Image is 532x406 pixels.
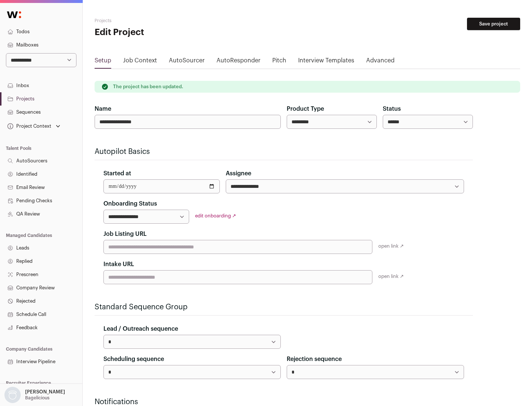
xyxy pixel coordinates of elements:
a: Job Context [123,56,157,68]
a: AutoResponder [216,56,260,68]
h2: Projects [95,18,236,24]
label: Onboarding Status [103,199,157,208]
a: AutoSourcer [169,56,205,68]
button: Open dropdown [3,387,66,403]
p: The project has been updated. [113,84,183,90]
h2: Autopilot Basics [95,147,473,157]
img: nopic.png [4,387,21,403]
label: Intake URL [103,260,134,269]
a: edit onboarding ↗ [195,213,236,218]
img: Wellfound [3,7,25,22]
h2: Standard Sequence Group [95,302,473,312]
label: Name [95,104,111,113]
button: Save project [467,18,520,30]
label: Scheduling sequence [103,355,164,364]
label: Product Type [287,104,324,113]
div: Project Context [6,123,51,129]
label: Started at [103,169,131,178]
button: Open dropdown [6,121,62,131]
label: Job Listing URL [103,230,147,238]
label: Lead / Outreach sequence [103,324,178,333]
label: Rejection sequence [287,355,342,364]
a: Advanced [366,56,395,68]
a: Setup [95,56,111,68]
label: Assignee [226,169,251,178]
p: Bagelicious [25,395,50,401]
label: Status [383,104,401,113]
a: Interview Templates [298,56,354,68]
a: Pitch [272,56,286,68]
h1: Edit Project [95,27,236,38]
p: [PERSON_NAME] [25,389,65,395]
